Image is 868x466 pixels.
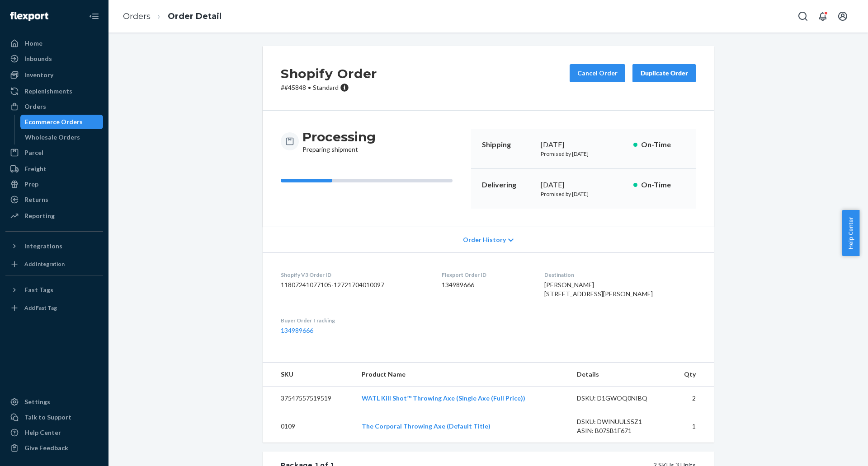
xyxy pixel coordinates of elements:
[24,54,52,63] div: Inbounds
[10,12,48,21] img: Flexport logo
[25,133,80,142] div: Wholesale Orders
[5,162,103,176] a: Freight
[20,115,104,129] a: Ecommerce Orders
[463,235,506,244] span: Order History
[640,69,688,78] div: Duplicate Order
[85,7,103,25] button: Close Navigation
[24,443,68,452] div: Give Feedback
[313,84,339,91] span: Standard
[25,117,83,126] div: Ecommerce Orders
[24,164,47,173] div: Freight
[482,180,533,190] p: Delivering
[632,64,696,82] button: Duplicate Order
[123,11,151,21] a: Orders
[669,363,714,387] th: Qty
[641,140,685,150] p: On-Time
[362,394,525,402] a: WATL Kill Shot™ Throwing Axe (Single Axe (Full Price))
[577,417,662,426] div: DSKU: DWINUULS5Z1
[24,148,43,157] div: Parcel
[5,51,103,66] a: Inbounds
[577,394,662,403] div: DSKU: D1GWOQ0NIBQ
[5,257,103,271] a: Add Integration
[5,84,103,98] a: Replenishments
[5,425,103,440] a: Help Center
[5,177,103,191] a: Prep
[24,180,38,189] div: Prep
[5,239,103,253] button: Integrations
[24,397,50,406] div: Settings
[302,129,376,145] h3: Processing
[669,410,714,443] td: 1
[544,271,696,279] dt: Destination
[281,64,377,83] h2: Shopify Order
[541,140,626,150] div: [DATE]
[577,426,662,435] div: ASIN: B07SB1F671
[362,422,491,430] a: The Corporal Throwing Axe (Default Title)
[482,140,533,150] p: Shipping
[442,280,529,289] dd: 134989666
[811,439,859,461] iframe: Opens a widget where you can chat to one of our agents
[5,209,103,223] a: Reporting
[354,363,570,387] th: Product Name
[5,145,103,160] a: Parcel
[541,180,626,190] div: [DATE]
[842,210,859,256] button: Help Center
[814,7,832,25] button: Open notifications
[24,260,65,268] div: Add Integration
[5,395,103,409] a: Settings
[5,36,103,51] a: Home
[281,326,313,334] a: 134989666
[263,410,354,443] td: 0109
[24,195,48,204] div: Returns
[541,150,626,158] p: Promised by [DATE]
[24,87,72,96] div: Replenishments
[5,441,103,455] button: Give Feedback
[834,7,852,25] button: Open account menu
[24,285,53,294] div: Fast Tags
[168,11,222,21] a: Order Detail
[302,129,376,154] div: Preparing shipment
[308,84,311,91] span: •
[24,211,55,220] div: Reporting
[541,190,626,198] p: Promised by [DATE]
[641,180,685,190] p: On-Time
[5,192,103,207] a: Returns
[24,242,62,251] div: Integrations
[794,7,812,25] button: Open Search Box
[5,410,103,424] button: Talk to Support
[5,68,103,82] a: Inventory
[24,413,71,422] div: Talk to Support
[20,130,104,144] a: Wholesale Orders
[570,363,669,387] th: Details
[281,271,427,279] dt: Shopify V3 Order ID
[263,387,354,410] td: 37547557519519
[5,99,103,114] a: Orders
[281,280,427,289] dd: 11807241077105-12721704010097
[281,83,377,92] p: # #45848
[116,3,229,30] ol: breadcrumbs
[24,102,46,111] div: Orders
[24,428,61,437] div: Help Center
[24,39,42,48] div: Home
[669,387,714,410] td: 2
[24,304,57,312] div: Add Fast Tag
[24,70,53,79] div: Inventory
[263,363,354,387] th: SKU
[442,271,529,279] dt: Flexport Order ID
[281,317,427,324] dt: Buyer Order Tracking
[5,283,103,297] button: Fast Tags
[5,301,103,315] a: Add Fast Tag
[544,281,653,298] span: [PERSON_NAME] [STREET_ADDRESS][PERSON_NAME]
[570,64,625,82] button: Cancel Order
